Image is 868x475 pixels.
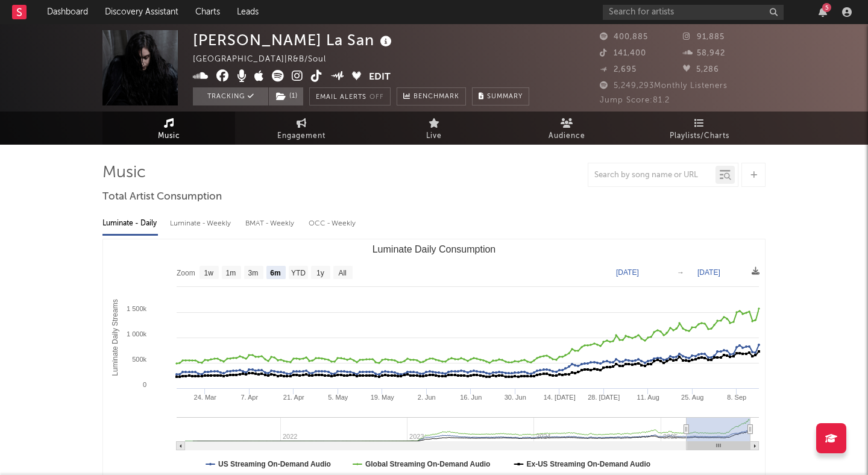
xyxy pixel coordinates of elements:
button: (1) [269,87,303,105]
span: 5,249,293 Monthly Listeners [600,82,728,90]
button: Edit [369,70,391,85]
text: 8. Sep [727,394,746,401]
text: 2. Jun [418,394,436,401]
div: Luminate - Weekly [170,213,233,234]
text: 1 500k [127,305,147,312]
input: Search for artists [603,5,784,20]
a: Benchmark [397,87,466,105]
text: All [338,269,346,277]
div: Luminate - Daily [102,213,158,234]
span: 141,400 [600,49,646,57]
button: Summary [472,87,529,105]
text: 1 000k [127,330,147,338]
text: 0 [143,381,146,388]
text: 7. Apr [241,394,258,401]
text: 14. [DATE] [544,394,576,401]
a: Engagement [235,112,368,145]
text: Zoom [177,269,195,277]
text: 1m [226,269,236,277]
text: 5. May [328,394,348,401]
text: Global Streaming On-Demand Audio [365,460,491,468]
text: 6m [270,269,280,277]
a: Playlists/Charts [633,112,766,145]
span: 5,286 [683,66,719,74]
span: Playlists/Charts [670,129,729,143]
text: 500k [132,356,146,363]
text: [DATE] [697,268,720,277]
text: → [677,268,684,277]
button: Email AlertsOff [309,87,391,105]
text: 21. Apr [283,394,304,401]
input: Search by song name or URL [588,171,715,180]
text: 11. Aug [637,394,659,401]
text: Luminate Daily Consumption [373,244,496,254]
text: 1w [204,269,214,277]
span: 58,942 [683,49,725,57]
text: US Streaming On-Demand Audio [218,460,331,468]
text: Ex-US Streaming On-Demand Audio [527,460,651,468]
span: 400,885 [600,33,648,41]
span: 91,885 [683,33,725,41]
div: [PERSON_NAME] La San [193,30,395,50]
button: 5 [819,7,827,17]
button: Tracking [193,87,268,105]
text: 19. May [371,394,395,401]
em: Off [370,94,384,101]
text: 3m [248,269,259,277]
span: Jump Score: 81.2 [600,96,670,104]
text: Luminate Daily Streams [111,299,119,376]
text: YTD [291,269,306,277]
span: Audience [549,129,585,143]
text: [DATE] [616,268,639,277]
div: [GEOGRAPHIC_DATA] | R&B/Soul [193,52,340,67]
div: 5 [822,3,831,12]
span: Summary [487,93,523,100]
text: 24. Mar [194,394,217,401]
span: Engagement [277,129,325,143]
div: BMAT - Weekly [245,213,297,234]
span: 2,695 [600,66,637,74]
text: 28. [DATE] [588,394,620,401]
a: Live [368,112,500,145]
a: Audience [500,112,633,145]
span: ( 1 ) [268,87,304,105]
a: Music [102,112,235,145]
text: 1y [316,269,324,277]
text: 30. Jun [505,394,526,401]
span: Music [158,129,180,143]
span: Benchmark [414,90,459,104]
text: 25. Aug [681,394,703,401]
text: 16. Jun [460,394,482,401]
div: OCC - Weekly [309,213,357,234]
span: Live [426,129,442,143]
span: Total Artist Consumption [102,190,222,204]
